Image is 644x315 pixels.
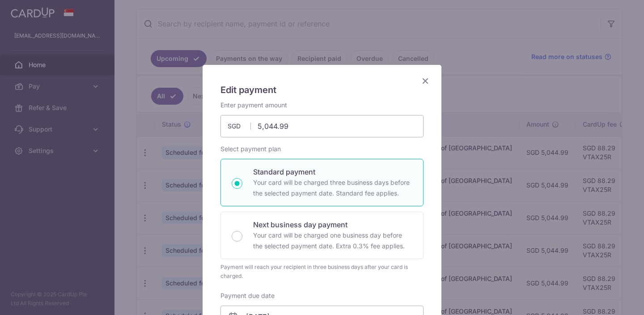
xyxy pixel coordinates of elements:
[253,166,412,177] p: Standard payment
[220,291,275,300] label: Payment due date
[228,122,251,131] span: SGD
[253,219,412,230] p: Next business day payment
[253,177,412,199] p: Your card will be charged three business days before the selected payment date. Standard fee appl...
[253,230,412,251] p: Your card will be charged one business day before the selected payment date. Extra 0.3% fee applies.
[220,115,424,137] input: 0.00
[220,263,424,281] div: Payment will reach your recipient in three business days after your card is charged.
[220,101,287,110] label: Enter payment amount
[420,76,431,86] button: Close
[220,145,281,153] label: Select payment plan
[220,83,424,97] h5: Edit payment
